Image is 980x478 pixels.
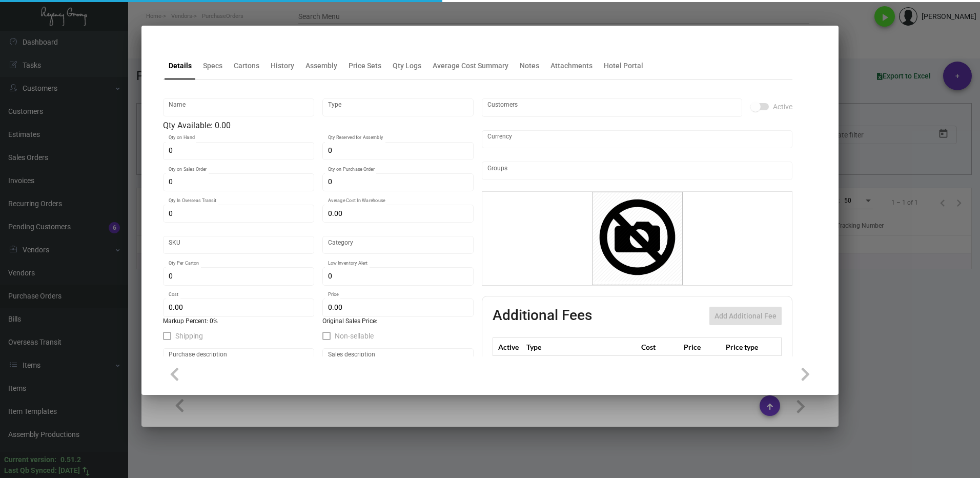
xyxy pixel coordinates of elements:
div: Qty Logs [393,61,421,71]
button: Add Additional Fee [709,307,782,325]
th: Price type [723,338,769,356]
h2: Additional Fees [493,307,592,325]
div: History [271,61,294,71]
div: Attachments [550,61,593,71]
div: Price Sets [349,61,381,71]
div: Current version: [4,454,56,465]
span: Non-sellable [335,330,374,342]
div: 0.51.2 [60,454,81,465]
th: Price [681,338,723,356]
input: Add new.. [487,104,737,112]
div: Hotel Portal [604,61,643,71]
div: Specs [203,61,222,71]
div: Average Cost Summary [433,61,508,71]
th: Active [493,338,524,356]
div: Cartons [234,61,259,71]
div: Notes [520,61,539,71]
div: Details [169,61,192,71]
div: Assembly [305,61,337,71]
span: Shipping [175,330,203,342]
div: Qty Available: 0.00 [163,120,474,132]
span: Add Additional Fee [714,312,777,320]
input: Add new.. [487,167,787,175]
th: Type [524,338,639,356]
span: Active [773,101,792,113]
th: Cost [639,338,681,356]
div: Last Qb Synced: [DATE] [4,465,80,476]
